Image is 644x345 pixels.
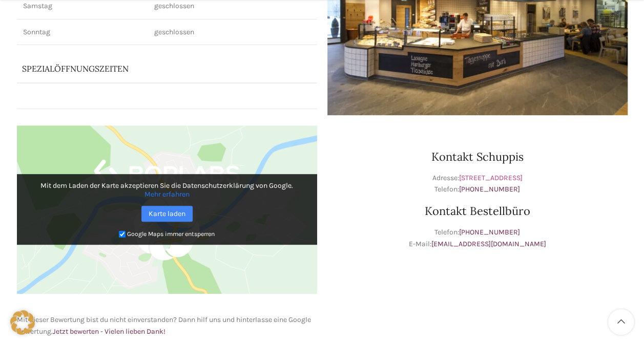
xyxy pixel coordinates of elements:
[327,172,628,196] p: Adresse: Telefon:
[608,309,634,335] a: Scroll to top button
[154,27,311,37] p: geschlossen
[459,185,520,193] a: [PHONE_NUMBER]
[144,190,190,199] a: Mehr erfahren
[327,151,628,162] h3: Kontakt Schuppis
[23,1,142,11] p: Samstag
[24,181,310,199] p: Mit dem Laden der Karte akzeptieren Sie die Datenschutzerklärung von Google.
[119,231,126,238] input: Google Maps immer entsperren
[22,63,262,74] p: Spezialöffnungszeiten
[17,125,317,294] img: Google Maps
[459,174,523,182] a: [STREET_ADDRESS]
[327,205,628,217] h3: Kontakt Bestellbüro
[141,206,193,222] a: Karte laden
[431,240,546,248] a: [EMAIL_ADDRESS][DOMAIN_NAME]
[459,228,520,236] a: [PHONE_NUMBER]
[154,1,311,11] p: geschlossen
[53,327,165,336] a: Jetzt bewerten - Vielen lieben Dank!
[23,27,142,37] p: Sonntag
[327,227,628,250] p: Telefon: E-Mail:
[127,230,215,238] small: Google Maps immer entsperren
[17,314,317,337] p: Mit dieser Bewertung bist du nicht einverstanden? Dann hilf uns und hinterlasse eine Google Bewer...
